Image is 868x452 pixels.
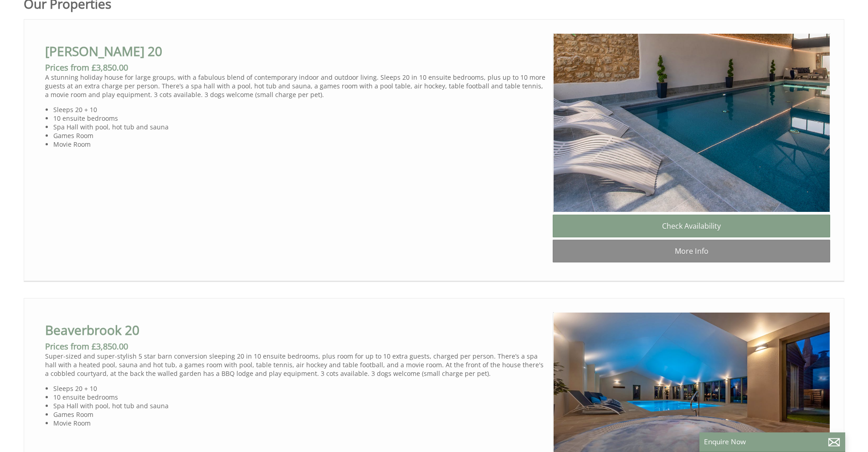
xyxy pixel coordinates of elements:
p: Super-sized and super-stylish 5 star barn conversion sleeping 20 in 10 ensuite bedrooms, plus roo... [45,352,545,378]
li: Movie Room [53,419,545,427]
a: [PERSON_NAME] 20 [45,42,162,60]
p: Enquire Now [704,437,841,447]
a: Beaverbrook 20 [45,321,139,339]
li: Sleeps 20 + 10 [53,105,545,114]
h3: Prices from £3,850.00 [45,62,545,73]
img: Churchill_20_somerset_sleeps20_spa1_pool_spa_bbq_family_celebration_.content.original.jpg [553,33,831,213]
li: Games Room [53,410,545,419]
li: Sleeps 20 + 10 [53,384,545,393]
li: Spa Hall with pool, hot tub and sauna [53,401,545,410]
a: Check Availability [553,215,830,237]
li: Movie Room [53,140,545,149]
h3: Prices from £3,850.00 [45,341,545,352]
a: More Info [553,240,830,262]
p: A stunning holiday house for large groups, with a fabulous blend of contemporary indoor and outdo... [45,73,545,99]
li: 10 ensuite bedrooms [53,393,545,401]
li: Spa Hall with pool, hot tub and sauna [53,123,545,131]
li: 10 ensuite bedrooms [53,114,545,123]
li: Games Room [53,131,545,140]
